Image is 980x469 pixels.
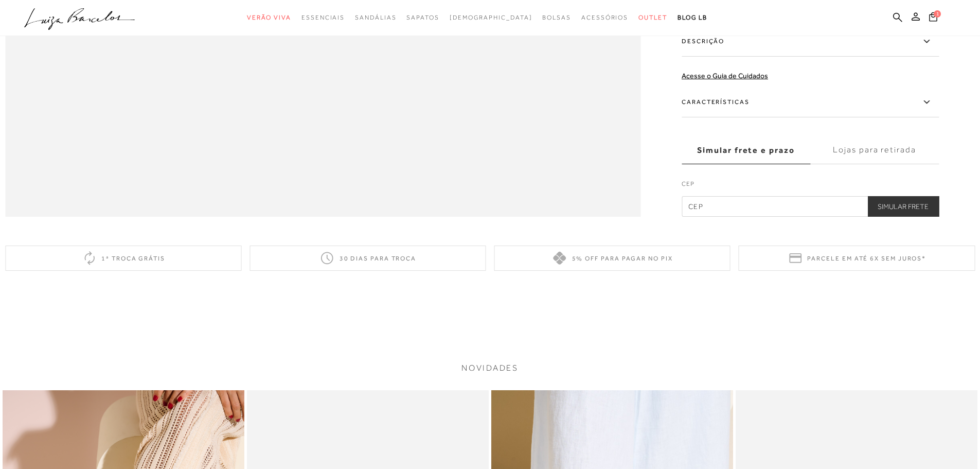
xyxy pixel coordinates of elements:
[867,196,939,217] button: Simular Frete
[542,14,571,21] span: Bolsas
[247,8,291,27] a: categoryNavScreenReaderText
[934,10,941,17] span: 1
[682,179,939,194] label: CEP
[247,14,291,21] span: Verão Viva
[494,246,730,271] div: 5% off para pagar no PIX
[581,14,628,21] span: Acessórios
[638,14,667,21] span: Outlet
[682,27,939,57] label: Descrição
[638,8,667,27] a: categoryNavScreenReaderText
[406,14,439,21] span: Sapatos
[926,11,940,25] button: 1
[682,136,810,164] label: Simular frete e prazo
[739,246,975,271] div: Parcele em até 6x sem juros*
[301,8,345,27] a: categoryNavScreenReaderText
[678,8,707,27] a: BLOG LB
[810,136,939,164] label: Lojas para retirada
[682,196,939,217] input: CEP
[581,8,628,27] a: categoryNavScreenReaderText
[678,14,707,21] span: BLOG LB
[406,8,439,27] a: categoryNavScreenReaderText
[301,14,345,21] span: Essenciais
[355,14,396,21] span: Sandálias
[355,8,396,27] a: categoryNavScreenReaderText
[682,72,768,80] a: Acesse o Guia de Cuidados
[542,8,571,27] a: categoryNavScreenReaderText
[450,8,532,27] a: noSubCategoriesText
[5,246,241,271] div: 1ª troca grátis
[682,88,939,117] label: Características
[250,246,486,271] div: 30 dias para troca
[450,14,532,21] span: [DEMOGRAPHIC_DATA]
